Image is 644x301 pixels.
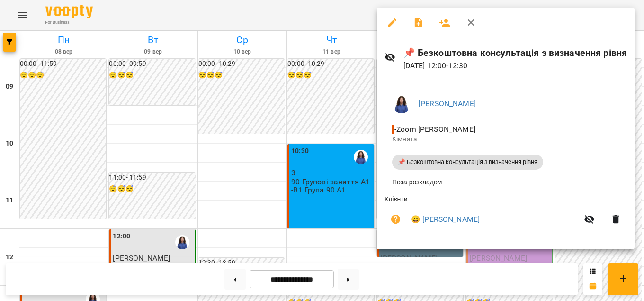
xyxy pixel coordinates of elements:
[392,94,411,113] img: 896d7bd98bada4a398fcb6f6c121a1d1.png
[403,60,627,72] p: [DATE] 12:00 - 12:30
[385,194,627,238] ul: Клієнти
[392,158,543,166] span: 📌 Безкоштовна консультація з визначення рівня
[385,208,407,231] button: Візит ще не сплачено. Додати оплату?
[392,135,619,144] p: Кімната
[392,125,477,134] span: - Zoom [PERSON_NAME]
[385,173,627,191] li: Поза розкладом
[419,99,476,108] a: [PERSON_NAME]
[411,214,480,225] a: 😀 [PERSON_NAME]
[403,46,627,60] h6: 📌 Безкоштовна консультація з визначення рівня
